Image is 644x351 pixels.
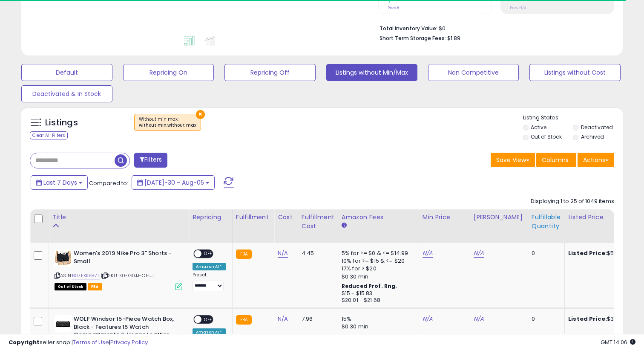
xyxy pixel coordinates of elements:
[379,25,437,32] b: Total Inventory Value:
[342,290,412,297] div: $15 - $15.83
[542,156,569,164] span: Columns
[428,64,519,81] button: Non Competitive
[568,249,607,257] b: Listed Price:
[531,133,562,140] label: Out of Stock
[236,315,252,325] small: FBA
[578,153,614,167] button: Actions
[342,257,412,265] div: 10% for >= $15 & <= $20
[474,213,524,222] div: [PERSON_NAME]
[55,249,72,267] img: 41Z+4SRhAVL._SL40_.jpg
[423,315,433,323] a: N/A
[601,338,635,346] span: 2025-08-13 14:06 GMT
[201,316,215,323] span: OFF
[531,197,614,206] div: Displaying 1 to 25 of 1049 items
[302,213,334,231] div: Fulfillment Cost
[21,85,112,102] button: Deactivated & In Stock
[139,116,196,129] span: Without min max :
[134,153,167,168] button: Filters
[581,133,604,140] label: Archived
[342,249,412,257] div: 5% for >= $0 & <= $14.99
[73,338,109,346] a: Terms of Use
[342,323,412,331] div: $0.30 min
[110,338,148,346] a: Privacy Policy
[132,175,215,190] button: [DATE]-30 - Aug-05
[201,250,215,258] span: OFF
[342,273,412,281] div: $0.30 min
[474,315,484,323] a: N/A
[326,64,417,81] button: Listings without Min/Max
[9,339,148,347] div: seller snap | |
[423,213,466,222] div: Min Price
[529,64,621,81] button: Listings without Cost
[55,283,86,290] span: All listings that are currently out of stock and unavailable for purchase on Amazon
[302,249,331,257] div: 4.45
[568,249,639,257] div: $50.00
[55,249,182,289] div: ASIN:
[568,315,639,323] div: $350.00
[581,124,613,131] label: Deactivated
[532,249,558,257] div: 0
[144,178,204,187] span: [DATE]-30 - Aug-05
[447,34,460,42] span: $1.89
[523,114,623,122] p: Listing States:
[302,315,331,323] div: 7.96
[30,131,68,139] div: Clear All Filters
[536,153,576,167] button: Columns
[423,249,433,258] a: N/A
[474,249,484,258] a: N/A
[74,315,177,349] b: WOLF Windsor 15-Piece Watch Box, Black - Features 15 Watch Compartments & Vegan Leather Exterior
[532,213,561,231] div: Fulfillable Quantity
[278,315,288,323] a: N/A
[236,213,270,222] div: Fulfillment
[88,283,102,290] span: FBA
[123,64,214,81] button: Repricing On
[193,263,226,270] div: Amazon AI *
[43,178,77,187] span: Last 7 Days
[379,35,446,42] b: Short Term Storage Fees:
[193,213,229,222] div: Repricing
[532,315,558,323] div: 0
[342,265,412,273] div: 17% for > $20
[568,315,607,323] b: Listed Price:
[72,272,100,279] a: B07FKKF87L
[74,249,177,267] b: Women's 2019 Nike Pro 3" Shorts - Small
[278,213,294,222] div: Cost
[342,222,347,229] small: Amazon Fees.
[278,249,288,258] a: N/A
[342,282,397,290] b: Reduced Prof. Rng.
[21,64,112,81] button: Default
[31,175,88,190] button: Last 7 Days
[193,272,226,291] div: Preset:
[510,5,526,10] small: Prev: N/A
[379,23,608,33] li: $0
[531,124,546,131] label: Active
[342,315,412,323] div: 15%
[568,213,642,222] div: Listed Price
[491,153,535,167] button: Save View
[101,272,154,279] span: | SKU: K0-G0JJ-CFUJ
[139,122,196,128] div: without min,without max
[55,315,72,332] img: 21084qzhmsL._SL40_.jpg
[236,249,252,259] small: FBA
[196,110,205,119] button: ×
[9,338,40,346] strong: Copyright
[388,5,399,10] small: Prev: 8
[224,64,316,81] button: Repricing Off
[342,297,412,304] div: $20.01 - $21.68
[342,213,415,222] div: Amazon Fees
[45,117,78,129] h5: Listings
[89,179,128,187] span: Compared to:
[52,213,185,222] div: Title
